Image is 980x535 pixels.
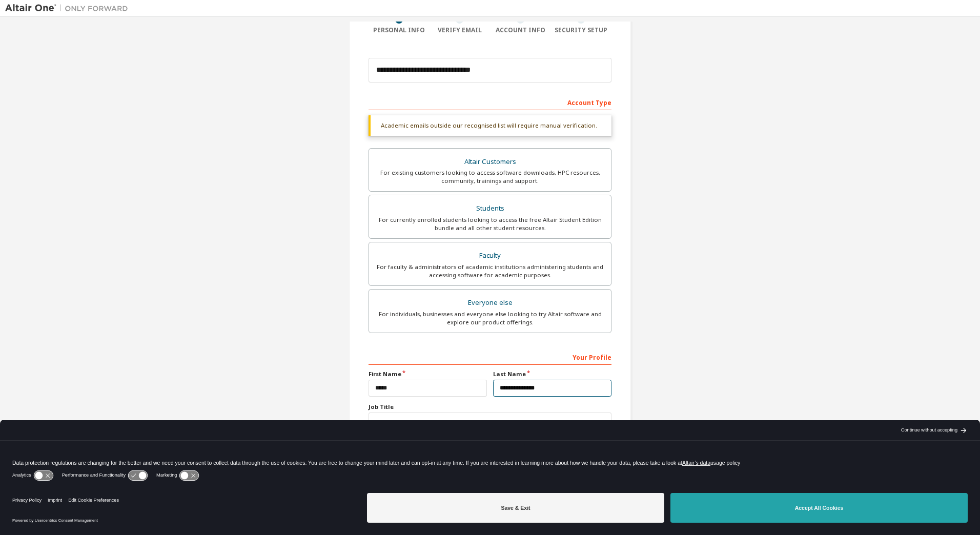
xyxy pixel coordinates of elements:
div: For individuals, businesses and everyone else looking to try Altair software and explore our prod... [375,310,605,326]
div: Account Type [369,94,611,110]
div: Account Info [490,26,551,34]
div: Faculty [375,249,605,263]
div: Altair Customers [375,155,605,169]
div: Students [375,201,605,216]
div: Your Profile [369,348,611,365]
div: For faculty & administrators of academic institutions administering students and accessing softwa... [375,263,605,279]
div: Security Setup [551,26,612,34]
img: Altair One [5,3,133,13]
label: Last Name [493,370,611,378]
div: Personal Info [369,26,430,34]
div: Academic emails outside our recognised list will require manual verification. [369,115,611,136]
label: First Name [369,370,487,378]
label: Job Title [369,403,611,411]
div: For currently enrolled students looking to access the free Altair Student Edition bundle and all ... [375,216,605,232]
div: For existing customers looking to access software downloads, HPC resources, community, trainings ... [375,169,605,185]
div: Everyone else [375,296,605,310]
div: Verify Email [430,26,491,34]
